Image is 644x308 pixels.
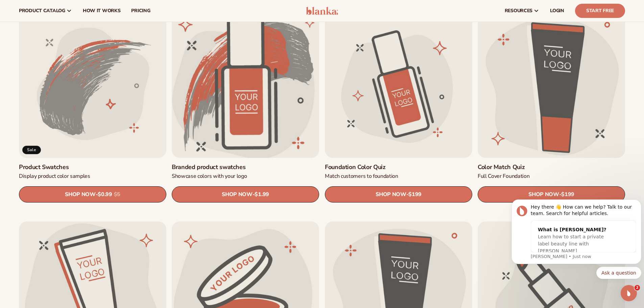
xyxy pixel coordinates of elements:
[408,191,422,198] span: $199
[325,163,472,171] a: Foundation Color Quiz
[550,8,564,14] span: LOGIN
[478,186,625,203] a: SHOP NOW- $199
[528,191,559,198] span: SHOP NOW
[255,191,269,198] span: $1.99
[172,163,319,171] a: Branded product swatches
[19,163,166,171] a: Product Swatches
[561,191,574,198] span: $199
[306,7,338,15] img: logo
[83,8,121,14] span: How It Works
[509,193,644,283] iframe: Intercom notifications message
[635,285,640,290] span: 2
[575,4,625,18] a: Start Free
[621,285,637,301] iframe: Intercom live chat
[505,8,532,14] span: resources
[65,191,95,198] span: SHOP NOW
[114,191,120,198] s: $5
[222,191,253,198] span: SHOP NOW
[19,186,166,203] a: SHOP NOW- $0.99 $5
[131,8,150,14] span: pricing
[172,186,319,203] a: SHOP NOW- $1.99
[376,191,406,198] span: SHOP NOW
[98,191,112,198] span: $0.99
[325,186,472,203] a: SHOP NOW- $199
[19,8,65,14] span: product catalog
[478,163,625,171] a: Color Match Quiz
